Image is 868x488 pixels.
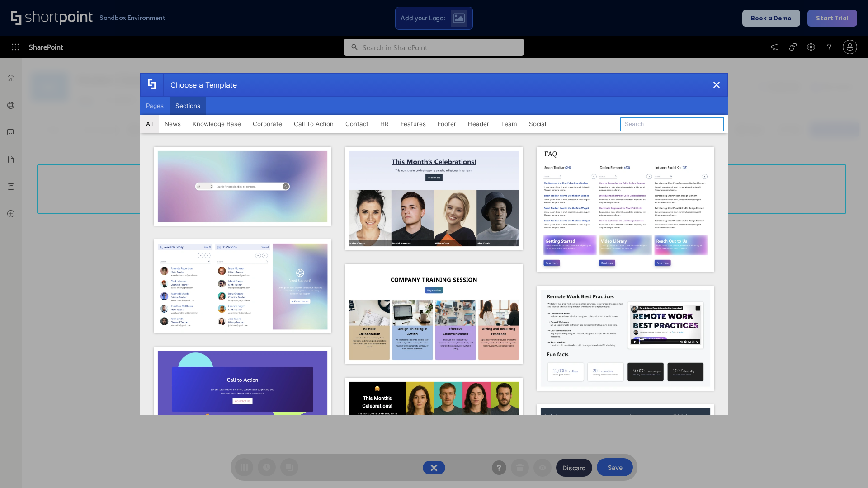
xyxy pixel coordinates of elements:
[495,115,523,133] button: Team
[159,115,187,133] button: News
[523,115,552,133] button: Social
[620,117,724,131] input: Search
[823,445,868,488] iframe: Chat Widget
[140,73,728,415] div: template selector
[170,97,206,115] button: Sections
[432,115,462,133] button: Footer
[247,115,288,133] button: Corporate
[340,115,374,133] button: Contact
[140,97,170,115] button: Pages
[462,115,495,133] button: Header
[288,115,340,133] button: Call To Action
[187,115,247,133] button: Knowledge Base
[140,115,159,133] button: All
[163,74,237,96] div: Choose a Template
[395,115,432,133] button: Features
[374,115,395,133] button: HR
